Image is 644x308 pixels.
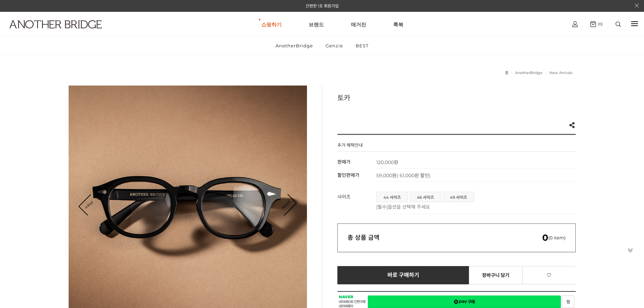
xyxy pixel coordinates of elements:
[469,266,523,284] a: 장바구니 담기
[337,172,359,178] span: 할인판매가
[542,232,548,243] em: 0
[320,37,349,54] a: Genzie
[549,70,572,75] a: New Arrivals
[351,12,366,37] a: 매거진
[542,235,566,240] span: (0 item)
[443,192,474,202] a: 49 사이즈
[337,188,376,214] th: 사이즈
[337,159,351,165] span: 판매가
[309,12,324,37] a: 브랜드
[397,172,431,179] span: ( 61,000원 할인)
[337,92,576,102] h3: 토카
[410,192,441,202] li: 46 사이즈
[377,192,408,202] a: 44 사이즈
[376,172,431,179] span: 59,000원
[261,12,282,37] a: 쇼핑하기
[410,192,441,202] a: 46 사이즈
[376,203,572,210] p: [필수]
[9,20,102,28] img: logo
[376,192,408,202] li: 44 사이즈
[393,12,403,37] a: 룩북
[562,295,574,308] a: 새창
[505,70,508,75] a: 홈
[3,20,100,45] a: logo
[79,194,100,215] a: Prev
[348,234,380,241] strong: 총 상품 금액
[590,21,603,27] a: (0)
[590,21,596,27] img: cart
[368,295,561,308] a: 새창
[275,194,296,215] a: Next
[596,22,603,26] span: (0)
[616,22,621,27] img: search
[515,70,543,75] a: AnotherBridge
[350,37,374,54] a: BEST
[443,192,474,202] li: 49 사이즈
[376,159,398,165] strong: 120,000원
[337,142,363,151] h4: 추가 혜택안내
[306,3,339,8] a: 간편한 1초 회원가입
[270,37,319,54] a: AnotherBridge
[388,204,430,210] span: 옵션을 선택해 주세요
[337,266,470,284] a: 바로 구매하기
[387,272,420,278] span: 바로 구매하기
[572,21,578,27] img: cart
